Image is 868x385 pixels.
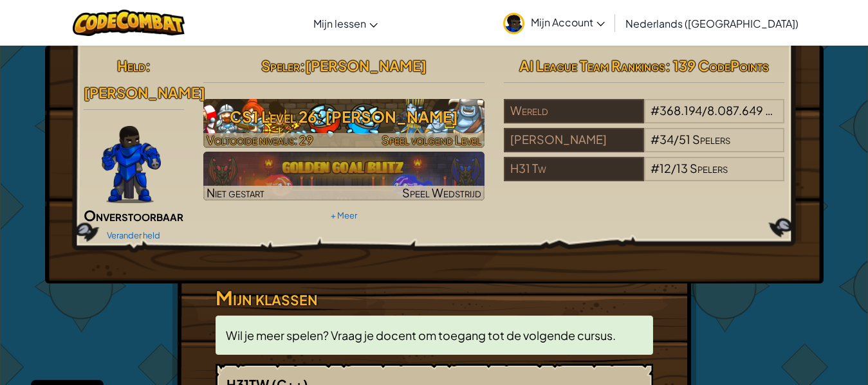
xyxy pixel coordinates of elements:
[504,128,644,152] div: [PERSON_NAME]
[84,84,205,102] span: [PERSON_NAME]
[651,103,660,118] span: #
[504,169,785,184] a: H31 Tw#12/13Spelers
[651,161,660,175] span: #
[207,132,313,147] span: Voltooide niveaus: 29
[313,17,366,30] span: Mijn lessen
[679,132,690,147] span: 51
[203,99,485,148] a: Speel volgend Level
[692,132,730,147] span: Spelers
[660,132,674,147] span: 34
[117,57,145,75] span: Held
[216,283,653,312] h3: Mijn klassen
[307,6,384,40] a: Mijn lessen
[203,152,485,201] a: Niet gestartSpeel Wedstrijd
[145,57,151,75] span: :
[203,102,485,131] h3: CS1 Level 26: [PERSON_NAME]
[331,210,357,220] a: + Meer
[497,3,611,43] a: Mijn Account
[504,111,785,126] a: Wereld#368.194/8.087.649Spelers
[690,161,728,175] span: Spelers
[504,140,785,155] a: [PERSON_NAME]#34/51Spelers
[519,57,665,75] span: AI League Team Rankings
[305,57,427,75] span: [PERSON_NAME]
[707,103,763,118] span: 8.087.649
[702,103,707,118] span: /
[300,57,305,75] span: :
[84,206,183,224] span: Onverstoorbaar
[674,132,679,147] span: /
[102,126,161,203] img: Gordon-selection-pose.png
[625,17,799,30] span: Nederlands ([GEOGRAPHIC_DATA])
[503,13,524,34] img: avatar
[660,103,702,118] span: 368.194
[504,157,644,181] div: H31 Tw
[402,185,481,200] span: Speel Wedstrijd
[203,152,485,201] img: Golden Goal
[382,132,481,147] span: Speel volgend Level
[203,99,485,148] img: CS1 Level 26: Wakka Maul
[651,132,660,147] span: #
[73,10,185,36] img: CodeCombat logo
[676,161,688,175] span: 13
[261,57,300,75] span: Speler
[226,328,616,343] span: Wil je meer spelen? Vraag je docent om toegang tot de volgende cursus.
[504,99,644,123] div: Wereld
[671,161,676,175] span: /
[531,15,605,29] span: Mijn Account
[660,161,671,175] span: 12
[619,6,805,40] a: Nederlands ([GEOGRAPHIC_DATA])
[107,230,160,240] a: Verander held
[207,185,264,200] span: Niet gestart
[665,57,769,75] span: : 139 CodePoints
